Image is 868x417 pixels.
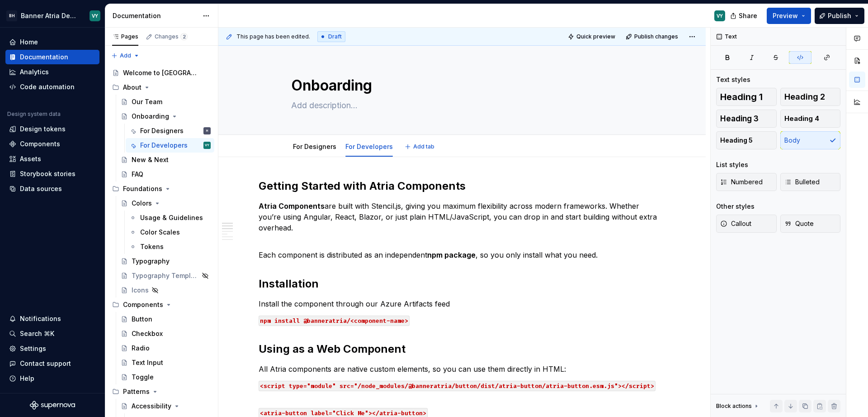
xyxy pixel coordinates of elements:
[132,97,162,106] div: Our Team
[117,153,214,167] a: New & Next
[126,240,214,254] a: Tokens
[716,202,755,211] div: Other styles
[108,297,214,312] div: Components
[132,344,150,353] div: Radio
[132,286,149,295] div: Icons
[180,33,188,40] span: 2
[5,167,99,181] a: Storybook stories
[720,114,759,123] span: Heading 3
[259,381,656,391] code: <script type="module" src="/node_modules/@banneratria/button/dist/atria-button/atria-button.esm.j...
[132,170,143,179] div: FAQ
[345,143,393,150] a: For Developers
[5,122,99,136] a: Design tokens
[117,95,214,109] a: Our Team
[773,11,798,20] span: Preview
[576,33,615,40] span: Quick preview
[123,83,142,92] div: About
[20,38,38,47] div: Home
[20,125,66,134] div: Design tokens
[113,11,198,20] div: Documentation
[716,173,777,191] button: Numbered
[716,88,777,106] button: Heading 1
[20,374,34,383] div: Help
[117,355,214,370] a: Text Input
[140,242,164,251] div: Tokens
[259,364,665,374] p: All Atria components are native custom elements, so you can use them directly in HTML:
[342,137,396,156] div: For Developers
[117,283,214,297] a: Icons
[259,298,665,309] p: Install the component through our Azure Artifacts feed
[780,110,841,128] button: Heading 4
[328,33,342,40] span: Draft
[20,169,75,178] div: Storybook stories
[6,10,17,21] div: BH
[716,160,748,169] div: List styles
[112,33,138,40] div: Pages
[784,219,814,228] span: Quote
[123,300,163,309] div: Components
[767,8,811,24] button: Preview
[5,182,99,196] a: Data sources
[20,184,62,193] div: Data sources
[815,8,864,24] button: Publish
[5,35,99,49] a: Home
[123,68,198,77] div: Welcome to [GEOGRAPHIC_DATA]
[20,82,75,91] div: Code automation
[5,326,99,341] button: Search ⌘K
[20,344,46,353] div: Settings
[780,88,841,106] button: Heading 2
[132,329,163,338] div: Checkbox
[780,215,841,233] button: Quote
[126,124,214,138] a: For DesignersH
[132,155,169,164] div: New & Next
[206,126,208,135] div: H
[92,12,98,19] div: VY
[20,329,54,338] div: Search ⌘K
[720,219,751,228] span: Callout
[140,228,180,237] div: Color Scales
[20,314,61,323] div: Notifications
[784,114,819,123] span: Heading 4
[30,401,75,410] svg: Supernova Logo
[5,312,99,326] button: Notifications
[117,312,214,326] a: Button
[140,141,188,150] div: For Developers
[720,177,763,187] span: Numbered
[634,33,678,40] span: Publish changes
[117,254,214,268] a: Typography
[108,80,214,95] div: About
[5,356,99,371] button: Contact support
[716,131,777,149] button: Heading 5
[20,67,49,77] div: Analytics
[828,11,851,20] span: Publish
[2,6,103,25] button: BHBanner Atria Design SystemVY
[117,167,214,182] a: FAQ
[132,315,152,324] div: Button
[132,112,169,121] div: Onboarding
[259,342,665,356] h2: Using as a Web Component
[716,215,777,233] button: Callout
[117,109,214,124] a: Onboarding
[716,110,777,128] button: Heading 3
[717,12,723,19] div: VY
[259,277,665,291] h2: Installation
[5,371,99,386] button: Help
[289,75,631,96] textarea: Onboarding
[236,33,310,40] span: This page has been edited.
[726,8,763,24] button: Share
[117,341,214,355] a: Radio
[126,225,214,240] a: Color Scales
[132,358,163,367] div: Text Input
[117,268,214,283] a: Typography Template
[21,11,79,20] div: Banner Atria Design System
[20,359,71,368] div: Contact support
[293,143,336,150] a: For Designers
[413,143,434,150] span: Add tab
[5,65,99,79] a: Analytics
[784,177,820,187] span: Bulleted
[140,126,184,135] div: For Designers
[623,30,682,43] button: Publish changes
[155,33,188,40] div: Changes
[132,199,152,208] div: Colors
[427,250,476,259] strong: npm package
